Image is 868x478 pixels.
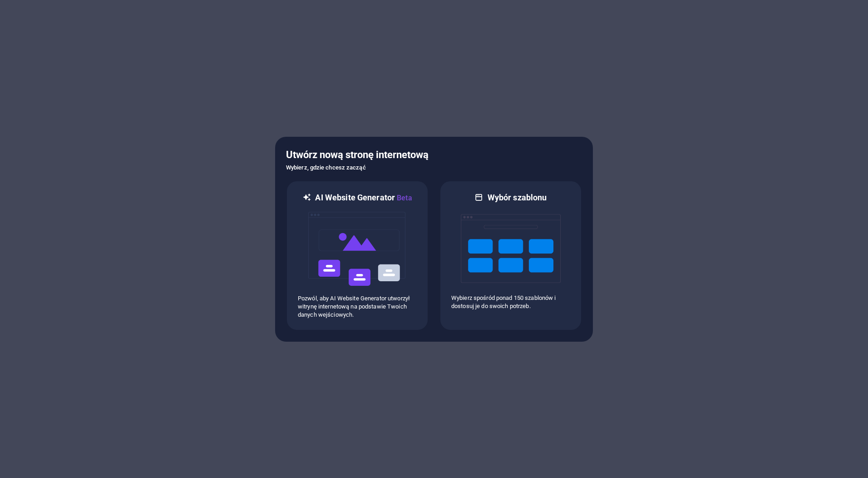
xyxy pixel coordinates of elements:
[488,192,547,203] h6: Wybór szablonu
[286,162,582,173] h6: Wybierz, gdzie chcesz zacząć
[298,294,417,319] p: Pozwól, aby AI Website Generator utworzył witrynę internetową na podstawie Twoich danych wejściow...
[286,180,429,331] div: AI Website GeneratorBetaaiPozwól, aby AI Website Generator utworzył witrynę internetową na podsta...
[395,194,412,202] span: Beta
[451,294,570,310] p: Wybierz spośród ponad 150 szablonów i dostosuj je do swoich potrzeb.
[439,180,582,331] div: Wybór szablonuWybierz spośród ponad 150 szablonów i dostosuj je do swoich potrzeb.
[307,204,407,294] img: ai
[286,148,582,162] h5: Utwórz nową stronę internetową
[315,192,412,204] h6: AI Website Generator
